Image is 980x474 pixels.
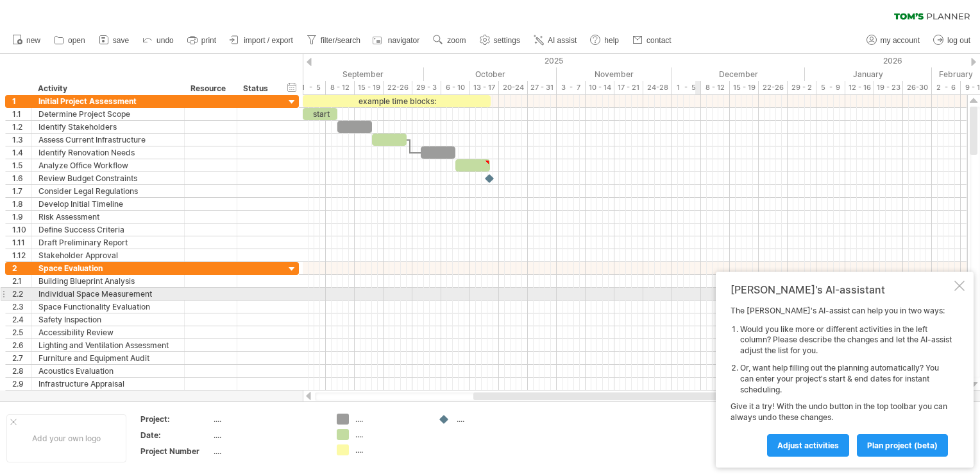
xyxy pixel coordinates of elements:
[201,36,216,45] span: print
[51,32,89,49] a: open
[12,146,31,159] div: 1.4
[303,108,337,120] div: start
[388,36,419,45] span: navigator
[470,81,499,94] div: 13 - 17
[38,249,178,261] div: Stakeholder Approval
[6,414,126,462] div: Add your own logo
[96,32,133,49] a: save
[303,95,491,107] div: example time blocks:
[12,236,31,249] div: 1.11
[38,134,178,146] div: Assess Current Infrastructure
[494,36,520,45] span: settings
[68,36,85,45] span: open
[740,363,952,395] li: Or, want help filling out the planning automatically? You can enter your project's start & end da...
[740,324,952,356] li: Would you like more or different activities in the left column? Please describe the changes and l...
[614,81,643,94] div: 17 - 21
[672,67,805,81] div: December 2025
[12,249,31,261] div: 1.12
[788,81,816,94] div: 29 - 2
[867,441,938,450] span: plan project (beta)
[303,32,364,49] a: filter/search
[646,36,672,45] span: contact
[38,82,177,95] div: Activity
[759,81,788,94] div: 22-26
[477,32,524,49] a: settings
[12,95,31,107] div: 1
[881,36,920,45] span: my account
[243,82,271,95] div: Status
[38,236,178,249] div: Draft Preliminary Report
[38,172,178,184] div: Review Budget Constraints
[12,185,31,197] div: 1.7
[528,81,557,94] div: 27 - 31
[557,67,672,81] div: November 2025
[38,275,178,287] div: Building Blueprint Analysis
[190,82,230,95] div: Resource
[140,446,211,457] div: Project Number
[113,36,129,45] span: save
[184,32,220,49] a: print
[643,81,672,94] div: 24-28
[12,352,31,364] div: 2.7
[805,67,932,81] div: January 2026
[321,36,360,45] span: filter/search
[244,36,293,45] span: import / export
[38,121,178,133] div: Identify Stakeholders
[38,352,178,364] div: Furniture and Equipment Audit
[38,159,178,171] div: Analyze Office Workflow
[38,211,178,223] div: Risk Assessment
[12,159,31,171] div: 1.5
[297,81,326,94] div: 1 - 5
[214,430,321,441] div: ....
[38,288,178,300] div: Individual Space Measurement
[12,224,31,236] div: 1.10
[12,339,31,351] div: 2.6
[932,81,961,94] div: 2 - 6
[903,81,932,94] div: 26-30
[604,36,619,45] span: help
[355,444,425,455] div: ....
[38,262,178,274] div: Space Evaluation
[355,81,384,94] div: 15 - 19
[430,32,469,49] a: zoom
[424,67,557,81] div: October 2025
[12,262,31,274] div: 2
[12,313,31,326] div: 2.4
[214,446,321,457] div: ....
[156,36,174,45] span: undo
[730,81,759,94] div: 15 - 19
[214,414,321,425] div: ....
[12,301,31,313] div: 2.3
[499,81,528,94] div: 20-24
[947,36,970,45] span: log out
[38,95,178,107] div: Initial Project Assessment
[12,134,31,146] div: 1.3
[731,306,952,456] div: The [PERSON_NAME]'s AI-assist can help you in two ways: Give it a try! With the undo button in th...
[38,185,178,197] div: Consider Legal Regulations
[586,81,614,94] div: 10 - 14
[297,67,424,81] div: September 2025
[12,198,31,210] div: 1.8
[371,32,423,49] a: navigator
[767,434,849,457] a: Adjust activities
[26,36,40,45] span: new
[12,211,31,223] div: 1.9
[38,313,178,326] div: Safety Inspection
[587,32,623,49] a: help
[12,108,31,120] div: 1.1
[548,36,577,45] span: AI assist
[12,275,31,287] div: 2.1
[412,81,441,94] div: 29 - 3
[629,32,675,49] a: contact
[38,378,178,390] div: Infrastructure Appraisal
[557,81,586,94] div: 3 - 7
[38,301,178,313] div: Space Functionality Evaluation
[38,224,178,236] div: Define Success Criteria
[9,32,44,49] a: new
[38,365,178,377] div: Acoustics Evaluation
[845,81,874,94] div: 12 - 16
[38,198,178,210] div: Develop Initial Timeline
[384,81,412,94] div: 22-26
[857,434,948,457] a: plan project (beta)
[701,81,730,94] div: 8 - 12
